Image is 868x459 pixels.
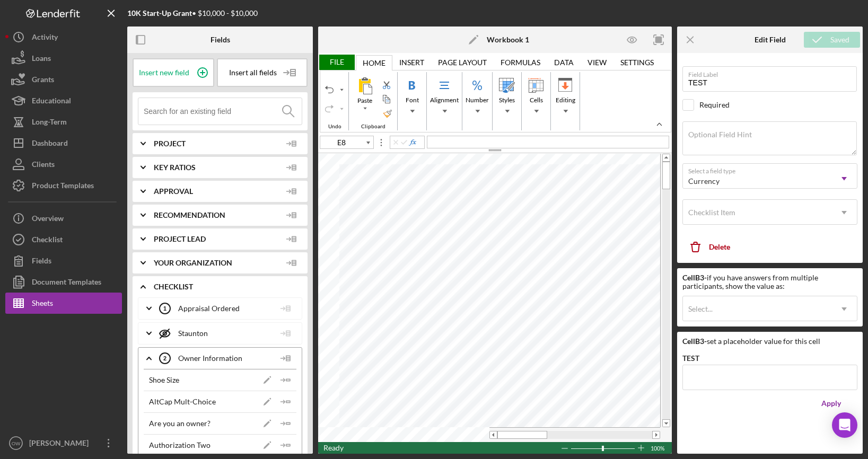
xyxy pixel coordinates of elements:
button: Saved [804,32,860,48]
div: Clipboard [349,72,398,130]
span: Recommendation [154,211,281,219]
span: Checklist [154,283,302,291]
a: Activity [5,27,122,48]
div: Select... [688,305,713,313]
div: Zoom In [637,442,645,454]
div: File [318,55,355,70]
label: Optional Field Hint [688,130,752,139]
div: Document Templates [32,271,101,295]
button: Apply [804,393,857,414]
div: Checklist [32,229,63,253]
div: Clients [32,154,55,178]
text: OW [12,440,21,446]
button: Grants [5,69,122,90]
div: Zoom level [651,442,667,454]
div: Undo [323,83,336,96]
div: Product Templates [32,175,94,199]
div: Zoom Out [560,443,569,454]
div: Shoe Size [149,376,179,384]
div: Zoom [602,446,604,451]
tspan: 1 [163,305,166,312]
button: Loans [5,48,122,69]
div: undoList [337,84,346,95]
div: Zoom [571,442,637,454]
div: • $10,000 - $10,000 [127,9,258,17]
div: Home [356,55,392,70]
div: Authorization Two [149,441,211,449]
div: Cells [522,75,550,117]
button: Overview [5,208,122,229]
span: Key Ratios [154,163,281,172]
div: Educational [32,90,71,114]
span: Project Lead [154,235,281,243]
input: Search for an existing field [144,98,302,125]
tspan: 2 [163,355,166,361]
div: Page Layout [438,58,487,67]
div: Overview [32,208,64,232]
span: Insert new field [139,68,189,77]
div: [PERSON_NAME] [27,432,95,456]
div: Paste [355,96,374,105]
div: Edit Field [755,36,786,44]
button: Dashboard [5,133,122,154]
div: Dashboard [32,133,68,156]
div: Insert [392,55,431,70]
div: set a placeholder value for this cell [682,337,857,346]
div: Required [699,101,730,109]
button: Insert Function [408,138,417,147]
span: 100% [651,443,667,454]
span: Ready [323,443,344,452]
button: OW[PERSON_NAME] [5,432,122,454]
span: Approval [154,187,281,196]
div: AltCap Mult-Choice [149,398,216,406]
div: Number [463,75,492,117]
button: Sheets [5,293,122,314]
div: Cells [528,95,545,105]
div: Font [404,95,421,105]
div: Page Layout [431,55,494,70]
button: Document Templates [5,271,122,293]
div: Formulas [494,55,547,70]
div: Alignment [427,75,461,117]
label: Format Painter [381,107,394,120]
div: In Ready mode [323,442,344,454]
div: Undo [320,72,349,130]
button: Product Templates [5,175,122,196]
div: Long-Term [32,111,67,135]
div: Are you an owner? [149,419,211,428]
div: Paste All [351,75,379,117]
div: Home [363,59,385,67]
div: Alignment [428,95,461,105]
a: Clients [5,154,122,175]
div: Styles [493,75,521,117]
div: Fields [32,250,51,274]
a: Checklist [5,229,122,250]
span: Your Organization [154,259,281,267]
div: Data [554,58,574,67]
button: Long-Term [5,111,122,133]
div: Saved [830,32,849,48]
div: Number [463,95,491,105]
div: Fields [211,36,230,44]
label: TEST [682,354,699,363]
div: Activity [32,27,58,50]
div: Appraisal Ordered [160,295,275,322]
b: Cell B3 - [682,273,707,282]
div: Clipboard [358,123,388,130]
span: Insert all fields [229,68,277,77]
div: Formulas [501,58,540,67]
div: Undo [326,123,344,130]
span: Project [154,139,281,148]
a: Educational [5,90,122,111]
b: Cell B3 - [682,337,707,346]
div: View [588,58,607,67]
div: Copy [380,93,393,105]
div: Delete [709,236,730,258]
div: Staunton [160,320,275,347]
